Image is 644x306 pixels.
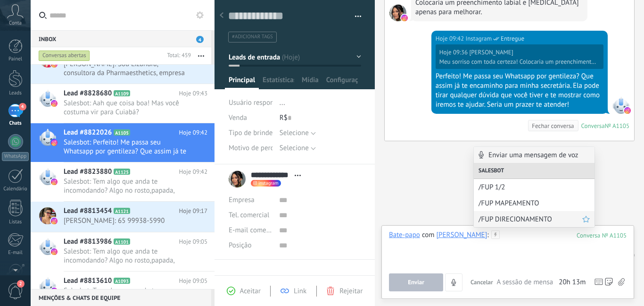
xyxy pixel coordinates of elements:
[229,238,272,253] div: Posição
[487,230,488,240] span: :
[532,121,574,130] div: Fechar conversa
[229,129,272,136] span: Tipo de brinde
[280,110,361,126] div: R$
[229,226,279,235] span: E-mail comercial
[31,289,211,306] div: Menções & Chats de equipe
[229,98,289,107] span: Usuário responsável
[64,237,112,246] span: Lead #8813986
[64,138,190,156] span: Salesbot: Perfeito! Me passa seu Whatsapp por gentileza? Que assim já te encaminho para minha sec...
[114,208,130,214] span: A1121
[179,206,207,216] span: Hoje 09:17
[229,144,278,152] span: Motivo de perda
[229,193,272,208] div: Empresa
[469,48,513,56] span: Silva Evillyn
[2,56,29,62] div: Painel
[64,276,112,286] span: Lead #8813610
[64,247,190,265] span: Salesbot: Tem algo que anda te incomodando? Algo no rosto,papada, contorno, bigode chinês, lábios...
[229,242,251,249] span: Posição
[64,286,190,304] span: Salesbot: Tem algo que anda te incomodando? Algo no rosto,papada, contorno, bigode chinês, lábios...
[479,183,590,192] span: /FUP 1/2
[229,113,247,122] span: Venda
[263,76,294,89] span: Estatísticas
[179,237,207,246] span: Hoje 09:05
[39,50,90,61] div: Conversas abertas
[436,72,603,110] div: Perfeito! Me passa seu Whatsapp por gentileza? Que assim já te encaminho para minha secretária. E...
[114,90,130,96] span: A1109
[326,76,358,89] span: Configurações
[471,278,493,286] span: Cancelar
[31,84,215,123] a: Lead #8828680 A1109 Hoje 09:43 Salesbot: Aah que coisa boa! Mas você costuma vir para Cuiabá?
[479,199,590,208] span: /FUP MAPEAMENTO
[229,95,272,110] div: Usuário responsável
[31,123,215,162] a: Lead #8822026 A1105 Hoje 09:42 Salesbot: Perfeito! Me passa seu Whatsapp por gentileza? Que assim...
[389,273,443,291] button: Enviar
[229,126,272,141] div: Tipo de brinde
[114,278,130,284] span: A1093
[64,216,190,225] span: [PERSON_NAME]: 65 99938-5990
[179,276,207,286] span: Hoje 09:05
[401,15,408,21] img: instagram.svg
[2,250,29,256] div: E-mail
[408,279,424,286] span: Enviar
[64,177,190,195] span: Salesbot: Tem algo que anda te incomodando? Algo no rosto,papada, contorno, bigode chinês, lábios...
[179,89,207,98] span: Hoje 09:43
[114,238,130,245] span: A1101
[51,100,58,107] img: instagram.svg
[280,98,285,107] span: ...
[51,178,58,185] img: instagram.svg
[436,34,466,43] div: Hoje 09:42
[179,167,207,177] span: Hoje 09:42
[624,107,631,114] img: instagram.svg
[51,248,58,255] img: instagram.svg
[389,4,406,21] span: Silva Evillyn
[31,232,215,271] a: Lead #8813986 A1101 Hoje 09:05 Salesbot: Tem algo que anda te incomodando? Algo no rosto,papada, ...
[501,34,524,43] span: Entregue
[31,202,215,232] a: Lead #8813454 A1121 Hoje 09:17 [PERSON_NAME]: 65 99938-5990
[577,231,627,239] div: 1105
[240,287,261,296] span: Aceitar
[114,169,130,175] span: A1125
[422,230,435,240] span: com
[605,122,629,130] div: № A1105
[280,144,309,153] span: Selecione
[229,208,269,223] button: Tel. comercial
[280,128,309,137] span: Selecione
[2,152,29,161] div: WhatsApp
[64,206,112,216] span: Lead #8813454
[114,129,130,136] span: A1105
[612,97,629,114] span: Instagram
[474,147,594,163] div: Enviar uma mensagem de voz
[51,288,58,294] img: instagram.svg
[229,76,255,89] span: Principal
[2,219,29,225] div: Listas
[9,20,22,26] span: Conta
[51,218,58,224] img: instagram.svg
[437,230,487,239] div: Silva Evillyn
[280,141,316,156] button: Selecione
[581,122,605,130] div: Conversa
[229,211,269,220] span: Tel. comercial
[17,280,25,288] span: 2
[163,51,191,60] div: Total: 459
[64,128,112,137] span: Lead #8822026
[294,287,306,296] span: Link
[64,99,190,117] span: Salesbot: Aah que coisa boa! Mas você costuma vir para Cuiabá?
[339,287,363,296] span: Rejeitar
[229,110,272,126] div: Venda
[64,59,190,77] span: [PERSON_NAME]: Sou Lizandra, consultora da Pharmaesthetics, empresa que produz a linha de preench...
[439,49,470,56] div: Hoje 09:36
[280,126,316,141] button: Selecione
[497,278,557,287] span: A sessão de mensagens termina em:
[232,34,273,40] span: #adicionar tags
[196,36,204,43] span: 4
[64,89,112,98] span: Lead #8828680
[31,162,215,201] a: Lead #8823880 A1125 Hoje 09:42 Salesbot: Tem algo que anda te incomodando? Algo no rosto,papada, ...
[479,215,582,224] span: /FUP DIRECIONAMENTO
[2,186,29,192] div: Calendário
[2,90,29,96] div: Leads
[302,76,319,89] span: Mídia
[229,141,272,156] div: Motivo de perda
[258,181,279,186] span: instagram
[229,223,272,238] button: E-mail comercial
[19,103,26,110] span: 4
